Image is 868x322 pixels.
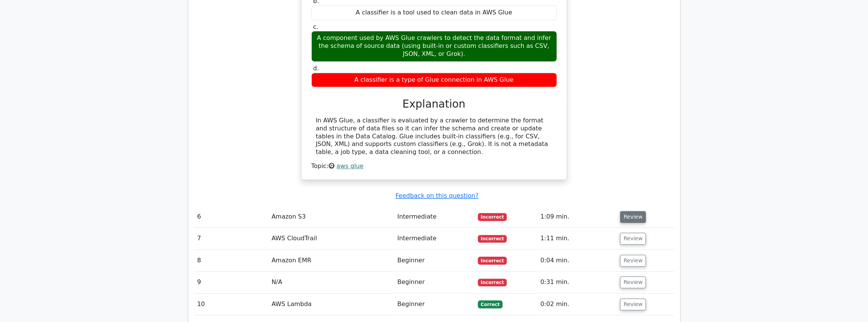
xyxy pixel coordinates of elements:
[268,293,394,315] td: AWS Lambda
[268,271,394,293] td: N/A
[537,293,617,315] td: 0:02 min.
[620,255,646,266] button: Review
[268,206,394,228] td: Amazon S3
[194,293,269,315] td: 10
[620,298,646,310] button: Review
[620,233,646,244] button: Review
[620,211,646,223] button: Review
[311,31,557,61] div: A component used by AWS Glue crawlers to detect the data format and infer the schema of source da...
[394,228,475,249] td: Intermediate
[478,279,507,286] span: Incorrect
[395,192,478,199] a: Feedback on this question?
[194,228,269,249] td: 7
[311,73,557,87] div: A classifier is a type of Glue connection in AWS Glue
[478,257,507,264] span: Incorrect
[537,271,617,293] td: 0:31 min.
[394,250,475,271] td: Beginner
[537,228,617,249] td: 1:11 min.
[194,250,269,271] td: 8
[620,276,646,288] button: Review
[336,162,363,170] a: aws glue
[194,206,269,228] td: 6
[537,206,617,228] td: 1:09 min.
[394,206,475,228] td: Intermediate
[313,23,319,30] span: c.
[194,271,269,293] td: 9
[316,98,552,111] h3: Explanation
[311,162,557,170] div: Topic:
[313,65,319,72] span: d.
[268,250,394,271] td: Amazon EMR
[268,228,394,249] td: AWS CloudTrail
[478,235,507,243] span: Incorrect
[311,5,557,20] div: A classifier is a tool used to clean data in AWS Glue
[394,293,475,315] td: Beginner
[478,213,507,220] span: Incorrect
[394,271,475,293] td: Beginner
[478,300,503,308] span: Correct
[537,250,617,271] td: 0:04 min.
[316,117,552,156] div: In AWS Glue, a classifier is evaluated by a crawler to determine the format and structure of data...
